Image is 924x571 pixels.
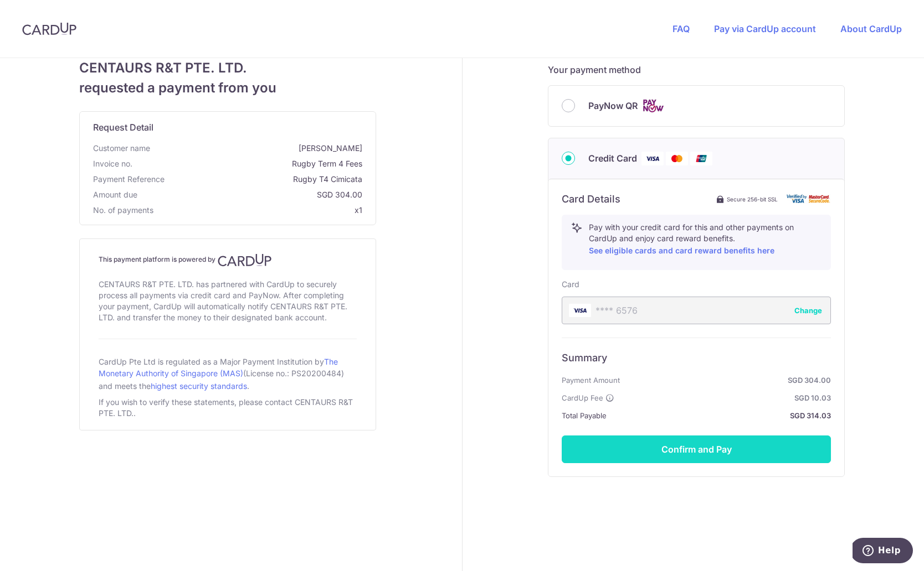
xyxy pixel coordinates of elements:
[562,193,620,206] h6: Card Details
[548,63,845,76] h5: Your payment method
[690,152,712,165] img: Union Pay
[93,205,153,216] span: No. of payments
[666,152,688,165] img: Mastercard
[562,373,620,387] span: Payment Amount
[611,409,831,422] strong: SGD 314.03
[727,195,778,204] span: Secure 256-bit SSL
[99,352,357,394] div: CardUp Pte Ltd is regulated as a Major Payment Institution by (License no.: PS20200484) and meets...
[589,222,822,257] p: Pay with your credit card for this and other payments on CardUp and enjoy card reward benefits.
[151,381,247,391] a: highest security standards
[840,23,902,34] a: About CardUp
[714,23,816,34] a: Pay via CardUp account
[641,152,664,165] img: Visa
[99,253,357,267] h4: This payment platform is powered by
[93,143,150,154] span: Customer name
[562,279,579,290] label: Card
[79,78,376,98] span: requested a payment from you
[588,152,637,165] span: Credit Card
[589,246,774,255] a: See eligible cards and card reward benefits here
[562,351,831,365] h6: Summary
[562,391,603,404] span: CardUp Fee
[624,373,831,387] strong: SGD 304.00
[155,143,362,154] span: [PERSON_NAME]
[355,205,362,215] span: x1
[93,122,153,133] span: translation missing: en.request_detail
[137,158,362,169] span: Rugby Term 4 Fees
[619,391,831,404] strong: SGD 10.03
[787,194,831,204] img: card secure
[853,538,913,565] iframe: Opens a widget where you can find more information
[169,174,362,185] span: Rugby T4 Cimicata
[562,99,831,113] div: PayNow QR Cards logo
[99,277,357,325] div: CENTAURS R&T PTE. LTD. has partnered with CardUp to securely process all payments via credit card...
[562,152,831,165] div: Credit Card Visa Mastercard Union Pay
[588,99,638,112] span: PayNow QR
[79,58,376,78] span: CENTAURS R&T PTE. LTD.
[142,189,362,200] span: SGD 304.00
[642,99,664,113] img: Cards logo
[562,409,607,422] span: Total Payable
[99,394,357,421] div: If you wish to verify these statements, please contact CENTAURS R&T PTE. LTD..
[794,305,822,316] button: Change
[93,158,132,169] span: Invoice no.
[22,22,76,35] img: CardUp
[93,174,165,184] span: translation missing: en.payment_reference
[218,253,272,267] img: CardUp
[673,23,690,34] a: FAQ
[93,189,137,200] span: Amount due
[562,435,831,463] button: Confirm and Pay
